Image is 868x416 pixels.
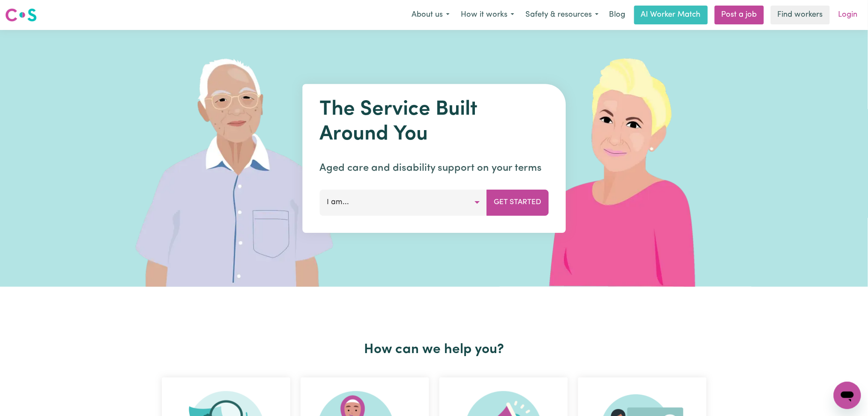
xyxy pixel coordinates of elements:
[157,342,712,358] h2: How can we help you?
[715,6,764,24] a: Post a job
[406,6,455,24] button: About us
[520,6,604,24] button: Safety & resources
[5,5,37,25] a: Careseekers logo
[455,6,520,24] button: How it works
[771,6,830,24] a: Find workers
[486,190,549,215] button: Get Started
[319,190,487,215] button: I am...
[634,6,708,24] a: AI Worker Match
[834,382,861,409] iframe: Button to launch messaging window
[833,6,863,24] a: Login
[5,7,37,23] img: Careseekers logo
[319,160,549,176] p: Aged care and disability support on your terms
[604,6,631,24] a: Blog
[319,98,549,147] h1: The Service Built Around You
